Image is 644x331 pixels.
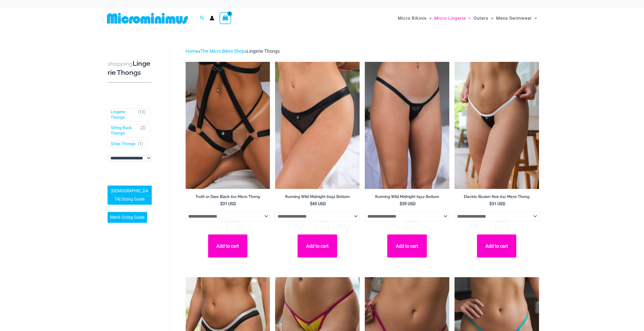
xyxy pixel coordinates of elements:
[489,201,492,206] span: $
[186,62,270,189] a: Truth or Dare Black Micro 02Truth or Dare Black 1905 Bodysuit 611 Micro 12Truth or Dare Black 190...
[489,201,505,206] bdi: 31 USD
[434,12,466,25] span: Micro Lingerie
[186,194,270,201] a: Truth or Dare Black 611 Micro Thong
[108,212,147,223] a: Men’s Sizing Guide
[226,221,239,232] input: Product quantity
[186,194,270,199] h2: Truth or Dare Black 611 Micro Thong
[220,201,236,206] bdi: 31 USD
[208,234,247,258] button: Add to cart
[316,221,328,232] input: Product quantity
[532,12,537,25] span: Menu Toggle
[210,16,214,20] a: Account icon link
[454,194,539,199] h2: Electric Illusion Noir 611 Micro Thong
[310,201,326,206] bdi: 45 USD
[186,48,198,54] a: Home
[454,62,539,189] img: Electric Illusion Noir Micro 01
[275,62,360,189] a: Running Wild Midnight 6052 Bottom 01Running Wild Midnight 1052 Top 6052 Bottom 05Running Wild Mid...
[108,155,152,161] select: wpc-taxonomy-pa_fabric-type-746009
[365,62,449,189] a: Running Wild Midnight 6512 Bottom 10Running Wild Midnight 6512 Bottom 2Running Wild Midnight 6512...
[472,10,495,26] a: OutersMenu ToggleMenu Toggle
[186,48,280,54] span: » »
[200,15,204,21] a: Search icon link
[466,12,471,25] span: Menu Toggle
[400,201,402,206] span: $
[400,201,416,206] bdi: 39 USD
[433,10,472,26] a: Micro LingerieMenu ToggleMenu Toggle
[365,194,449,201] a: Running Wild Midnight 6512 Bottom
[310,201,312,206] span: $
[219,12,231,24] a: View Shopping Cart, 5 items
[398,12,427,25] span: Micro Bikinis
[397,10,433,26] a: Micro BikinisMenu ToggleMenu Toggle
[275,194,360,199] h2: Running Wild Midnight 6052 Bottom
[247,48,280,54] span: Lingerie Thongs
[142,125,144,130] span: 2
[396,10,539,27] nav: Site Navigation
[105,12,190,24] img: MM SHOP LOGO FLAT
[454,62,539,189] a: Electric Illusion Noir Micro 01Electric Illusion Noir Micro 02Electric Illusion Noir Micro 02
[108,61,133,67] span: shopping
[111,125,138,136] a: String Back Thongs
[275,62,360,189] img: Running Wild Midnight 6052 Bottom 01
[474,12,488,25] span: Outers
[427,12,432,25] span: Menu Toggle
[108,59,152,77] h3: Lingerie Thongs
[454,194,539,201] a: Electric Illusion Noir 611 Micro Thong
[111,109,136,120] a: Lingerie Thongs
[220,201,223,206] span: $
[186,62,270,189] img: Truth or Dare Black Micro 02
[495,221,507,232] input: Product quantity
[200,48,245,54] a: The Micro Bikini Shop
[139,109,144,114] span: 13
[111,141,135,147] a: Strap Thongs
[138,141,143,147] span: ( )
[365,194,449,199] h2: Running Wild Midnight 6512 Bottom
[138,109,146,120] span: ( )
[387,234,427,258] button: Add to cart
[406,221,418,232] input: Product quantity
[495,10,538,26] a: Mens SwimwearMenu ToggleMenu Toggle
[488,12,494,25] span: Menu Toggle
[298,234,337,258] button: Add to cart
[365,62,449,189] img: Running Wild Midnight 6512 Bottom 10
[108,186,152,205] a: [DEMOGRAPHIC_DATA] Sizing Guide
[496,12,532,25] span: Mens Swimwear
[275,194,360,201] a: Running Wild Midnight 6052 Bottom
[477,234,516,258] button: Add to cart
[139,141,141,146] span: 1
[140,125,146,136] span: ( )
